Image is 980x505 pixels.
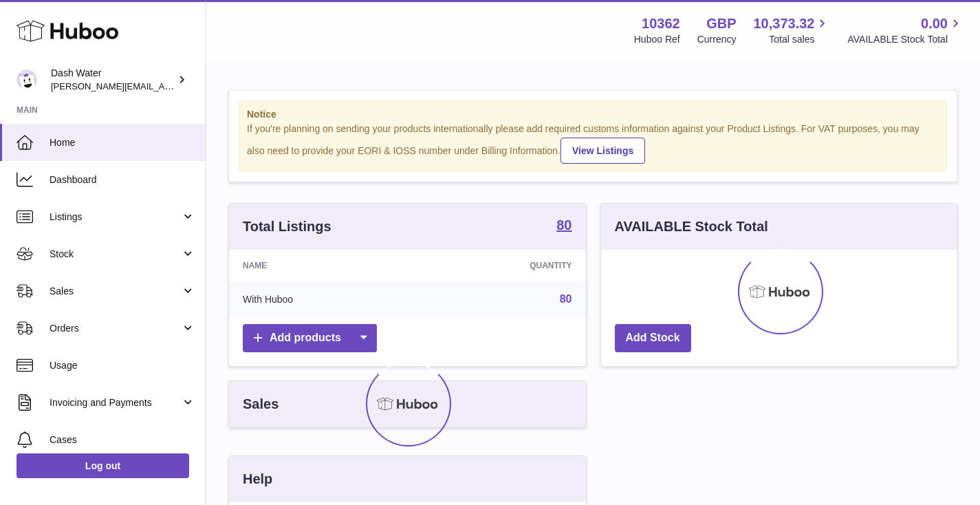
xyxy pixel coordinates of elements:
[560,138,645,164] a: View Listings
[50,248,181,261] span: Stock
[247,122,939,164] div: If you're planning on sending your products internationally please add required customs informati...
[634,33,680,46] div: Huboo Ref
[50,285,181,298] span: Sales
[615,324,691,352] a: Add Stock
[753,14,814,33] span: 10,373.32
[642,14,680,33] strong: 10362
[615,217,768,236] h3: AVAILABLE Stock Total
[243,324,377,352] a: Add products
[243,470,272,488] h3: Help
[229,281,417,317] td: With Huboo
[243,395,279,413] h3: Sales
[229,250,417,281] th: Name
[847,14,963,46] a: 0.00 AVAILABLE Stock Total
[556,218,571,232] strong: 80
[556,218,571,235] a: 80
[51,80,276,92] span: [PERSON_NAME][EMAIL_ADDRESS][DOMAIN_NAME]
[921,14,948,33] span: 0.00
[50,173,195,186] span: Dashboard
[753,14,830,46] a: 10,373.32 Total sales
[247,108,939,121] strong: Notice
[417,250,586,281] th: Quantity
[50,136,195,149] span: Home
[50,359,195,372] span: Usage
[706,14,736,33] strong: GBP
[50,211,181,224] span: Listings
[50,322,181,335] span: Orders
[17,69,37,90] img: james@dash-water.com
[51,67,175,93] div: Dash Water
[560,293,572,305] a: 80
[50,433,195,447] span: Cases
[50,396,181,409] span: Invoicing and Payments
[769,33,830,46] span: Total sales
[847,33,963,46] span: AVAILABLE Stock Total
[243,217,331,236] h3: Total Listings
[17,453,189,478] a: Log out
[697,33,737,46] div: Currency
